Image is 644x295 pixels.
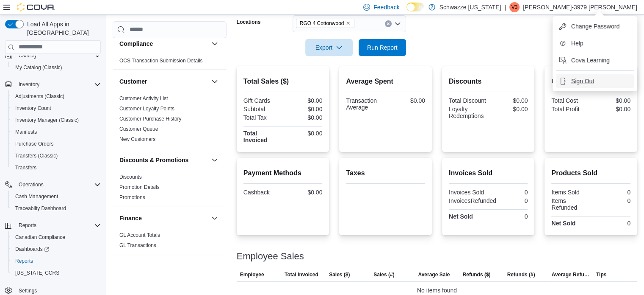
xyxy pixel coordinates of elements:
a: Inventory Count [12,103,55,113]
button: Cova Learning [556,53,634,67]
button: Help [556,37,634,50]
span: My Catalog (Classic) [12,62,101,73]
button: Purchase Orders [8,138,104,150]
a: [US_STATE] CCRS [12,268,63,278]
div: Cashback [243,189,281,196]
a: Promotion Details [119,184,160,190]
h2: Invoices Sold [449,168,528,178]
button: Canadian Compliance [8,231,104,243]
span: Inventory Count [15,105,51,112]
button: Manifests [8,126,104,138]
strong: Total Invoiced [243,130,268,143]
a: Traceabilty Dashboard [12,203,69,214]
button: Finance [119,214,208,222]
a: Customer Queue [119,126,158,132]
div: 0 [490,213,528,220]
p: | [504,2,506,12]
span: Dashboards [15,246,49,253]
strong: Net Sold [551,220,575,227]
button: Finance [210,213,220,223]
span: Manifests [12,127,101,137]
span: Operations [19,181,44,188]
a: New Customers [119,136,155,142]
span: Dashboards [12,244,101,254]
div: Total Cost [551,97,589,104]
button: Reports [8,255,104,267]
a: Manifests [12,127,40,137]
button: Customer [210,76,220,87]
span: Inventory Manager (Classic) [15,117,79,124]
button: Inventory [15,79,43,90]
div: Loyalty Redemptions [449,106,486,119]
span: RGO 4 Cottonwood [300,19,344,28]
h2: Taxes [346,168,425,178]
button: Export [305,39,353,56]
span: Cash Management [12,191,101,202]
div: $0.00 [387,97,425,104]
button: [US_STATE] CCRS [8,267,104,279]
a: Purchase Orders [12,139,57,149]
h2: Total Sales ($) [243,76,323,87]
span: Canadian Compliance [12,232,101,242]
span: Customer Activity List [119,95,168,102]
button: Compliance [210,39,220,49]
div: Total Profit [551,106,589,112]
div: 0 [593,197,630,204]
a: Inventory Manager (Classic) [12,115,82,125]
a: Transfers (Classic) [12,151,61,161]
span: Feedback [373,3,399,11]
div: Invoices Sold [449,189,486,196]
div: Gift Cards [243,97,281,104]
button: Catalog [2,50,104,62]
h2: Products Sold [551,168,630,178]
button: Reports [15,220,40,230]
span: Purchase Orders [15,140,54,147]
span: Total Invoiced [285,271,318,278]
span: Inventory Manager (Classic) [12,115,101,125]
div: $0.00 [285,130,322,137]
div: $0.00 [490,97,528,104]
span: Cash Management [15,193,58,200]
span: Reports [12,256,101,266]
div: Total Tax [243,114,281,121]
span: Adjustments (Classic) [12,91,101,101]
span: Change Password [571,22,619,31]
span: Help [571,39,583,48]
div: Compliance [113,56,227,69]
span: Export [310,39,348,56]
a: Dashboards [12,244,53,254]
span: Catalog [19,52,36,59]
div: Items Refunded [551,197,589,211]
span: Refunds (#) [507,271,535,278]
h3: Discounts & Promotions [119,156,188,164]
span: Run Report [367,43,398,52]
h3: Compliance [119,39,153,48]
div: Subtotal [243,106,281,112]
button: Reports [2,219,104,231]
span: Sign Out [571,77,594,85]
a: Canadian Compliance [12,232,69,242]
button: Run Report [359,39,406,56]
button: Discounts & Promotions [119,156,208,164]
a: Cash Management [12,191,61,202]
p: [PERSON_NAME]-3979 [PERSON_NAME] [523,2,637,12]
span: Transfers [12,163,101,173]
a: GL Account Totals [119,232,160,238]
div: Transaction Average [346,97,384,111]
button: Adjustments (Classic) [8,90,104,102]
span: Settings [19,287,37,294]
a: Transfers [12,163,40,173]
p: Schwazze [US_STATE] [439,2,501,12]
button: Discounts & Promotions [210,155,220,165]
span: Operations [15,180,101,190]
button: Change Password [556,20,634,33]
span: OCS Transaction Submission Details [119,57,203,64]
button: Inventory Count [8,102,104,114]
span: Catalog [15,51,101,61]
a: Promotions [119,194,145,200]
h2: Payment Methods [243,168,323,178]
a: Discounts [119,174,142,180]
span: Inventory Count [12,103,101,113]
button: Transfers (Classic) [8,150,104,162]
div: InvoicesRefunded [449,197,496,204]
